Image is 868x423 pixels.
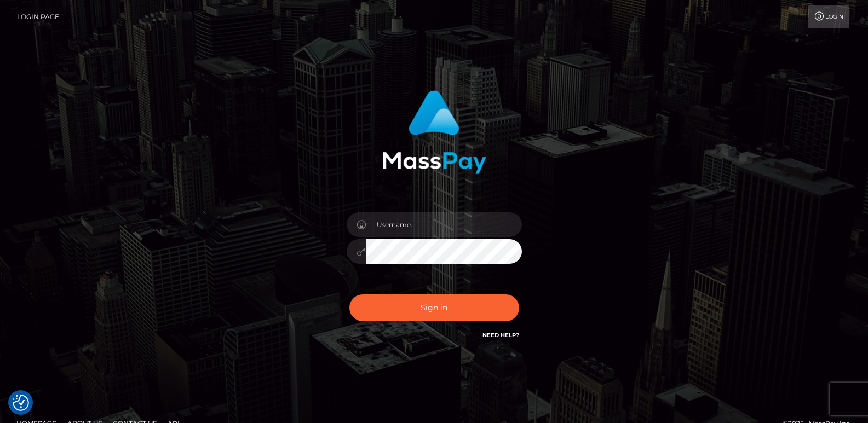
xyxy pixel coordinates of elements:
a: Need Help? [482,332,519,339]
input: Username... [366,212,522,237]
a: Login Page [17,5,59,28]
button: Consent Preferences [13,395,29,411]
a: Login [808,5,849,28]
img: MassPay Login [382,90,486,174]
button: Sign in [349,294,519,321]
img: Revisit consent button [13,395,29,411]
